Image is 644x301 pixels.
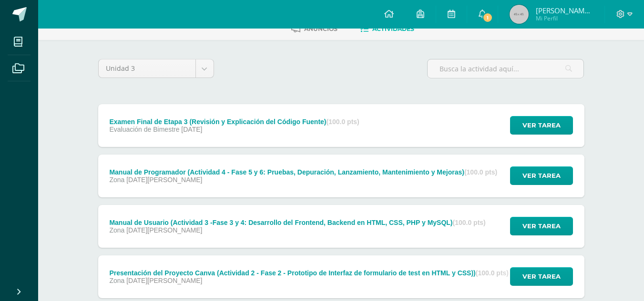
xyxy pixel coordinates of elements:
span: [DATE][PERSON_NAME] [126,277,202,284]
a: Unidad 3 [99,59,214,78]
strong: (100.0 pts) [476,269,509,277]
span: Ver tarea [522,217,561,235]
span: 1 [482,12,493,23]
button: Ver tarea [510,166,573,185]
span: [PERSON_NAME][GEOGRAPHIC_DATA] [536,6,593,15]
div: Manual de Usuario (Actividad 3 -Fase 3 y 4: Desarrollo del Frontend, Backend en HTML, CSS, PHP y ... [109,219,485,226]
span: [DATE][PERSON_NAME] [126,226,202,234]
div: Presentación del Proyecto Canva (Actividad 2 - Fase 2 - Prototipo de Interfaz de formulario de te... [109,269,509,277]
span: Ver tarea [522,167,561,184]
div: Examen Final de Etapa 3 (Revisión y Explicación del Código Fuente) [109,118,359,126]
span: Actividades [372,25,414,32]
span: Ver tarea [522,268,561,285]
span: Unidad 3 [106,59,188,78]
button: Ver tarea [510,267,573,286]
span: Ver tarea [522,117,561,134]
span: Evaluación de Bimestre [109,126,179,133]
span: Zona [109,277,124,284]
span: Anuncios [304,25,337,32]
strong: (100.0 pts) [453,219,486,226]
input: Busca la actividad aquí... [428,59,583,78]
strong: (100.0 pts) [327,118,359,126]
span: Zona [109,176,124,184]
span: [DATE][PERSON_NAME] [126,176,202,184]
a: Anuncios [291,21,337,37]
div: Manual de Programador (Actividad 4 - Fase 5 y 6: Pruebas, Depuración, Lanzamiento, Mantenimiento ... [109,168,497,176]
span: [DATE] [181,126,202,133]
span: Mi Perfil [536,14,593,22]
a: Actividades [360,21,414,37]
img: 45x45 [510,5,529,24]
strong: (100.0 pts) [464,168,497,176]
button: Ver tarea [510,217,573,235]
button: Ver tarea [510,116,573,135]
span: Zona [109,226,124,234]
